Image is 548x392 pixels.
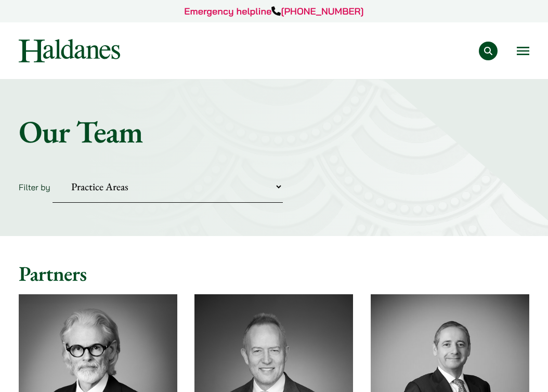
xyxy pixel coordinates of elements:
button: Search [479,42,498,60]
a: Emergency helpline[PHONE_NUMBER] [184,5,363,17]
h1: Our Team [19,113,529,150]
h2: Partners [19,261,529,286]
button: Open menu [517,47,529,55]
label: Filter by [19,182,50,192]
img: Logo of Haldanes [19,39,120,62]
